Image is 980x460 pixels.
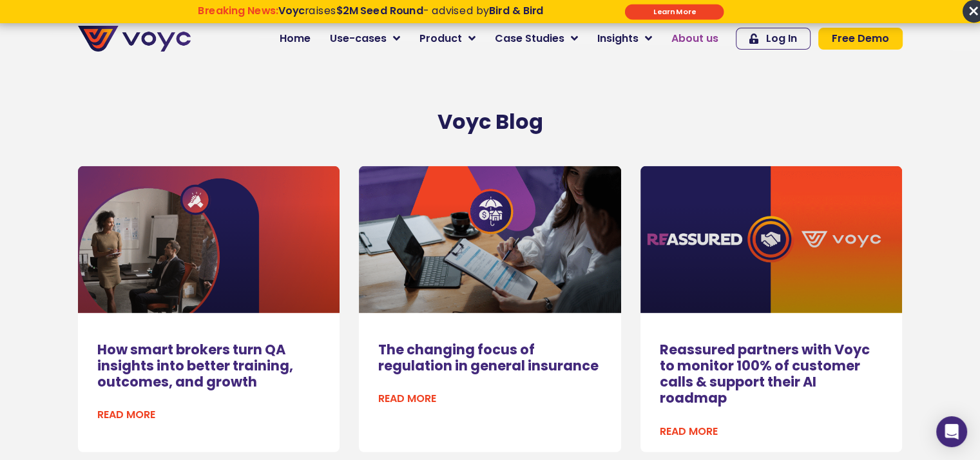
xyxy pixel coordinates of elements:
[597,31,639,46] span: Insights
[378,340,599,375] a: The changing focus of regulation in general insurance
[766,34,797,44] span: Log In
[736,28,811,50] a: Log In
[485,26,588,52] a: Case Studies
[832,34,889,44] span: Free Demo
[198,4,278,18] strong: Breaking News:
[419,31,462,46] span: Product
[280,31,311,46] span: Home
[123,110,858,134] h2: Voyc Blog
[270,26,320,52] a: Home
[671,31,718,46] span: About us
[171,52,203,66] span: Phone
[660,340,870,408] a: Reassured partners with Voyc to monitor 100% of customer calls & support their AI roadmap
[378,391,436,407] a: Read more about The changing focus of regulation in general insurance
[662,26,728,52] a: About us
[336,4,423,18] strong: $2M Seed Round
[625,4,724,19] div: Submit
[171,104,215,119] span: Job title
[278,4,543,18] span: raises - advised by
[936,416,967,447] div: Open Intercom Messenger
[278,4,305,18] strong: Voyc
[320,26,410,52] a: Use-cases
[97,407,155,423] a: Read more about How smart brokers turn QA insights into better training, outcomes, and growth
[488,4,543,18] strong: Bird & Bird
[265,268,326,281] a: Privacy Policy
[588,26,662,52] a: Insights
[146,5,595,29] div: Breaking News: Voyc raises $2M Seed Round - advised by Bird & Bird
[495,31,564,46] span: Case Studies
[78,26,191,52] img: voyc-full-logo
[818,28,903,50] a: Free Demo
[330,31,387,46] span: Use-cases
[660,424,718,439] a: Read more about Reassured partners with Voyc to monitor 100% of customer calls & support their AI...
[97,340,293,391] a: How smart brokers turn QA insights into better training, outcomes, and growth
[410,26,485,52] a: Product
